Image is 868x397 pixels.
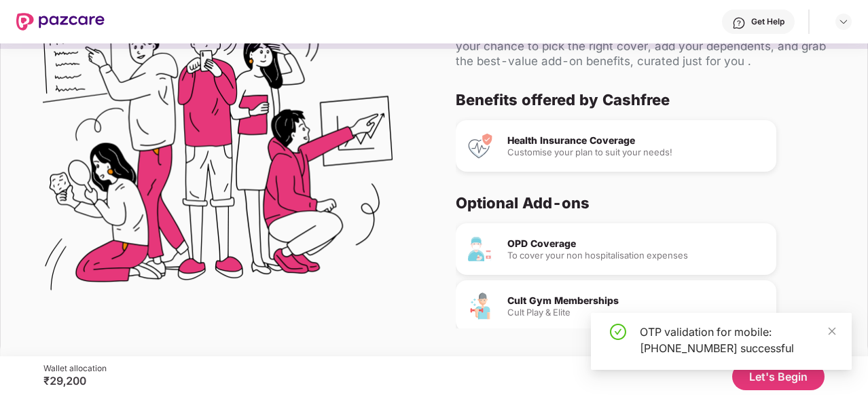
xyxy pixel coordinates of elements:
img: svg+xml;base64,PHN2ZyBpZD0iRHJvcGRvd24tMzJ4MzIiIHhtbG5zPSJodHRwOi8vd3d3LnczLm9yZy8yMDAwL3N2ZyIgd2... [838,16,849,27]
div: Benefits offered by Cashfree [456,90,835,109]
div: Health Insurance Coverage [507,136,765,145]
img: Cult Gym Memberships [467,292,494,320]
div: Customise your plan to suit your needs! [507,148,765,157]
img: New Pazcare Logo [16,13,105,31]
div: Cult Gym Memberships [507,296,765,305]
div: Cult Play & Elite [507,308,765,317]
div: OPD Coverage [507,239,765,248]
span: close [827,326,837,336]
div: ₹29,200 [43,374,107,387]
img: svg+xml;base64,PHN2ZyBpZD0iSGVscC0zMngzMiIgeG1sbnM9Imh0dHA6Ly93d3cudzMub3JnLzIwMDAvc3ZnIiB3aWR0aD... [732,16,746,30]
div: Get Help [751,16,784,27]
span: check-circle [610,324,626,340]
div: To cover your non hospitalisation expenses [507,251,765,260]
div: Wallet allocation [43,363,107,374]
div: OTP validation for mobile: [PHONE_NUMBER] successful [640,324,835,356]
div: Optional Add-ons [456,193,835,212]
img: Health Insurance Coverage [467,132,494,159]
img: OPD Coverage [467,235,494,263]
